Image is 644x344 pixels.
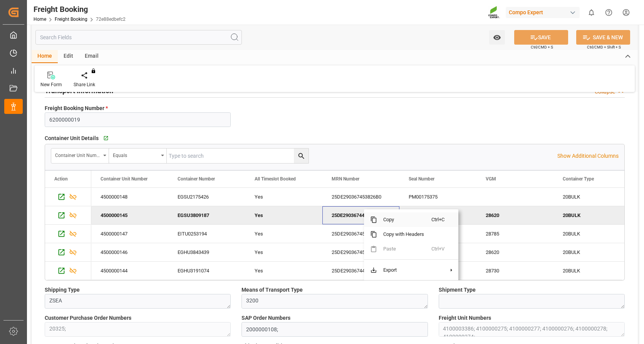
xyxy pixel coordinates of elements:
button: SAVE & NEW [576,30,630,45]
span: Freight Booking Number [45,104,108,112]
img: Screenshot%202023-09-29%20at%2010.02.21.png_1712312052.png [488,6,500,19]
div: Yes [255,207,313,224]
div: Press SPACE to select this row. [45,225,91,243]
div: New Form [40,81,62,88]
p: Show Additional Columns [557,152,619,160]
span: Ctrl+C [431,212,448,227]
div: Press SPACE to select this row. [45,262,91,280]
div: 20BULK [563,188,621,206]
div: 25DE290367451042B7 [322,243,399,261]
button: search button [294,149,309,163]
div: Equals [113,150,158,159]
div: EITU0253194 [168,225,245,243]
div: 20BULK [563,262,621,280]
div: 28620 [476,206,553,224]
span: Shipping Type [45,286,80,294]
div: 20BULK [563,225,621,243]
input: Search Fields [35,30,242,45]
textarea: 3200 [241,294,428,309]
span: Freight Unit Numbers [439,314,491,322]
div: 4500000144 [91,262,168,280]
div: Yes [255,244,313,261]
div: PM00175380 [399,206,476,224]
textarea: 4100003386; 4100000275; 4100000277; 4100000276; 4100000278; 4100000274; [439,322,625,337]
div: Yes [255,188,313,206]
div: Press SPACE to select this row. [45,188,91,206]
span: Container Type [563,176,594,182]
div: Press SPACE to select this row. [45,243,91,262]
div: 4500000148 [91,188,168,206]
span: Container Number [178,176,215,182]
span: Ctrl/CMD + S [531,44,553,50]
span: Ctrl+V [431,242,448,256]
div: 25DE290367443857B0 [322,262,399,280]
div: 28730 [476,262,553,280]
span: Export [377,263,431,277]
div: 28620 [476,243,553,261]
div: EGHU3191074 [168,262,245,280]
span: Customer Purchase Order Numbers [45,314,131,322]
span: SAP Order Numbers [241,314,290,322]
div: EGSU2175426 [168,188,245,206]
div: EGSU3809187 [168,206,245,224]
span: Copy with Headers [377,227,431,242]
textarea: ZSEA [45,294,231,309]
a: Freight Booking [55,17,87,22]
div: 4500000145 [91,206,168,224]
span: Copy [377,212,431,227]
div: Container Unit Number [55,150,101,159]
button: Compo Expert [506,5,583,20]
button: open menu [489,30,505,45]
div: Email [79,50,104,63]
div: Edit [58,50,79,63]
div: 28785 [476,225,553,243]
div: 20BULK [563,244,621,261]
textarea: 20325; [45,322,231,337]
button: SAVE [514,30,568,45]
span: Shipment Type [439,286,476,294]
button: show 0 new notifications [583,4,600,21]
div: 20BULK [563,207,621,224]
span: Paste [377,242,431,256]
div: 4500000147 [91,225,168,243]
button: open menu [109,149,167,163]
span: All Timeslot Booked [255,176,296,182]
div: 25DE290367448468B3 [322,206,399,224]
span: Ctrl/CMD + Shift + S [587,44,621,50]
div: Press SPACE to deselect this row. [45,206,91,225]
div: 25DE290367453826B0 [322,188,399,206]
div: 4500000146 [91,243,168,261]
span: VGM [486,176,496,182]
a: Home [34,17,46,22]
div: Yes [255,225,313,243]
span: Seal Number [409,176,434,182]
input: Type to search [167,149,309,163]
span: Container Unit Details [45,134,99,142]
div: Yes [255,262,313,280]
button: open menu [51,149,109,163]
div: Compo Expert [506,7,580,18]
div: Home [32,50,58,63]
div: PM00175375 [399,188,476,206]
div: EGHU3843439 [168,243,245,261]
div: 25DE290367451967B7 [322,225,399,243]
span: Container Unit Number [101,176,148,182]
div: Freight Booking [34,3,126,15]
span: MRN Number [332,176,359,182]
div: Action [54,176,68,182]
button: Help Center [600,4,617,21]
span: Means of Transport Type [241,286,303,294]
